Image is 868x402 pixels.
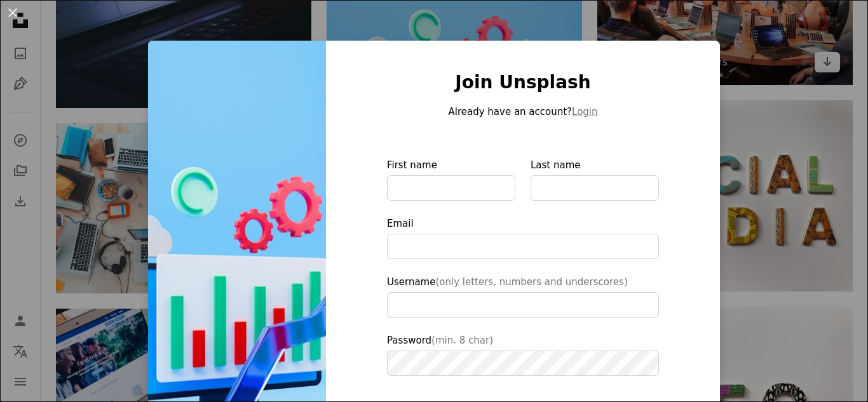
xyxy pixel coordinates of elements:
span: (only letters, numbers and underscores) [435,276,627,288]
input: Password(min. 8 char) [387,351,659,376]
h1: Join Unsplash [387,71,659,94]
input: First name [387,175,515,201]
span: (min. 8 char) [431,335,493,346]
p: Already have an account? [387,104,659,119]
label: First name [387,157,515,201]
label: Username [387,274,659,318]
button: Login [572,104,597,119]
input: Email [387,234,659,259]
input: Username(only letters, numbers and underscores) [387,292,659,318]
input: Last name [531,175,659,201]
label: Password [387,333,659,376]
label: Email [387,216,659,259]
label: Last name [531,157,659,201]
